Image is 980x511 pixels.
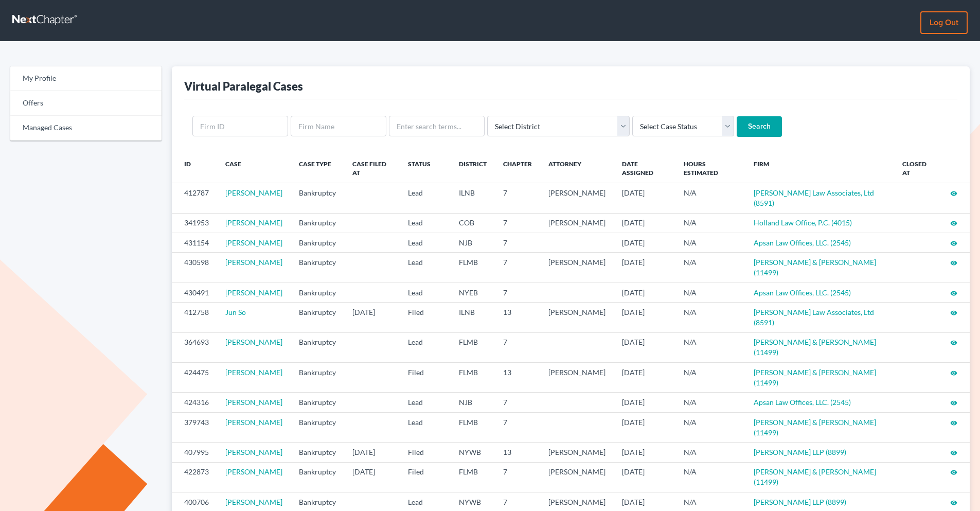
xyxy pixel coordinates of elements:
[540,253,614,283] td: [PERSON_NAME]
[10,91,162,116] a: Offers
[291,116,386,136] input: Firm Name
[225,288,282,297] a: [PERSON_NAME]
[495,213,540,233] td: 7
[344,443,400,462] td: [DATE]
[291,213,344,233] td: Bankruptcy
[172,183,217,213] td: 412787
[217,153,291,183] th: Case
[950,467,957,476] a: visibility
[495,283,540,302] td: 7
[451,283,495,302] td: NYEB
[400,213,451,233] td: Lead
[745,153,894,183] th: Firm
[291,443,344,462] td: Bankruptcy
[540,303,614,332] td: [PERSON_NAME]
[400,253,451,283] td: Lead
[614,393,675,412] td: [DATE]
[540,153,614,183] th: Attorney
[614,412,675,442] td: [DATE]
[950,338,957,346] a: visibility
[950,238,957,247] a: visibility
[400,183,451,213] td: Lead
[291,183,344,213] td: Bankruptcy
[754,308,874,327] a: [PERSON_NAME] Law Associates, Ltd (8591)
[451,332,495,362] td: FLMB
[451,443,495,462] td: NYWB
[614,153,675,183] th: Date Assigned
[451,253,495,283] td: FLMB
[754,398,851,407] a: Apsan Law Offices, LLC. (2545)
[291,393,344,412] td: Bankruptcy
[225,467,282,476] a: [PERSON_NAME]
[291,283,344,302] td: Bankruptcy
[184,79,303,94] div: Virtual Paralegal Cases
[451,412,495,442] td: FLMB
[400,443,451,462] td: Filed
[920,11,968,34] a: Log out
[495,462,540,492] td: 7
[225,398,282,407] a: [PERSON_NAME]
[950,258,957,267] a: visibility
[675,332,745,362] td: N/A
[400,363,451,393] td: Filed
[172,412,217,442] td: 379743
[950,499,957,506] i: visibility
[225,368,282,377] a: [PERSON_NAME]
[400,393,451,412] td: Lead
[172,332,217,362] td: 364693
[614,443,675,462] td: [DATE]
[754,368,876,387] a: [PERSON_NAME] & [PERSON_NAME] (11499)
[675,213,745,233] td: N/A
[675,283,745,302] td: N/A
[675,303,745,332] td: N/A
[540,213,614,233] td: [PERSON_NAME]
[675,253,745,283] td: N/A
[495,303,540,332] td: 13
[950,399,957,407] i: visibility
[495,253,540,283] td: 7
[192,116,288,136] input: Firm ID
[540,183,614,213] td: [PERSON_NAME]
[737,116,782,137] input: Search
[950,339,957,346] i: visibility
[291,233,344,253] td: Bankruptcy
[675,443,745,462] td: N/A
[950,309,957,316] i: visibility
[614,183,675,213] td: [DATE]
[950,290,957,297] i: visibility
[754,218,852,227] a: Holland Law Office, P.C. (4015)
[291,363,344,393] td: Bankruptcy
[451,393,495,412] td: NJB
[495,153,540,183] th: Chapter
[225,448,282,456] a: [PERSON_NAME]
[291,153,344,183] th: Case Type
[451,153,495,183] th: District
[675,363,745,393] td: N/A
[614,253,675,283] td: [DATE]
[291,303,344,332] td: Bankruptcy
[400,332,451,362] td: Lead
[950,308,957,316] a: visibility
[400,462,451,492] td: Filed
[675,412,745,442] td: N/A
[172,153,217,183] th: ID
[225,338,282,346] a: [PERSON_NAME]
[754,238,851,247] a: Apsan Law Offices, LLC. (2545)
[540,462,614,492] td: [PERSON_NAME]
[675,462,745,492] td: N/A
[754,498,846,506] a: [PERSON_NAME] LLP (8899)
[10,66,162,91] a: My Profile
[614,213,675,233] td: [DATE]
[291,462,344,492] td: Bankruptcy
[950,398,957,407] a: visibility
[291,412,344,442] td: Bankruptcy
[495,332,540,362] td: 7
[950,259,957,267] i: visibility
[950,190,957,197] i: visibility
[754,188,874,207] a: [PERSON_NAME] Law Associates, Ltd (8591)
[495,363,540,393] td: 13
[451,183,495,213] td: ILNB
[495,233,540,253] td: 7
[950,218,957,227] a: visibility
[225,218,282,227] a: [PERSON_NAME]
